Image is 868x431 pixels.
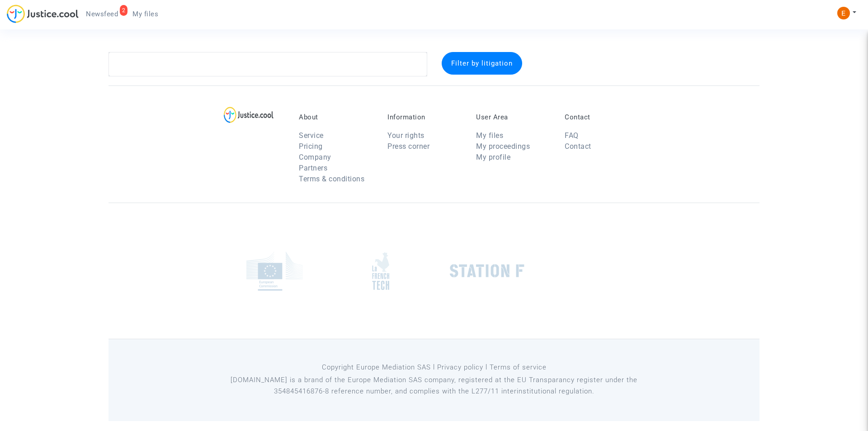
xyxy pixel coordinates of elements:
[246,251,303,291] img: europe_commision.png
[372,252,389,290] img: french_tech.png
[79,7,125,21] a: 2Newsfeed
[837,7,850,19] img: ACg8ocIeiFvHKe4dA5oeRFd_CiCnuxWUEc1A2wYhRJE3TTWt=s96-c
[565,113,640,121] p: Contact
[132,10,158,18] span: My files
[450,264,524,278] img: stationf.png
[387,142,429,151] a: Press corner
[387,113,462,121] p: Information
[299,164,327,172] a: Partners
[86,10,118,18] span: Newsfeed
[228,362,640,373] p: Copyright Europe Mediation SAS l Privacy policy l Terms of service
[476,142,530,151] a: My proceedings
[451,59,513,67] span: Filter by litigation
[476,153,510,161] a: My profile
[228,374,640,397] p: [DOMAIN_NAME] is a brand of the Europe Mediation SAS company, registered at the EU Transparancy r...
[299,142,323,151] a: Pricing
[476,131,503,140] a: My files
[125,7,165,21] a: My files
[120,5,128,16] div: 2
[299,113,374,121] p: About
[476,113,551,121] p: User Area
[299,175,364,183] a: Terms & conditions
[565,142,591,151] a: Contact
[565,131,579,140] a: FAQ
[224,107,274,123] img: logo-lg.svg
[299,153,331,161] a: Company
[7,5,79,23] img: jc-logo.svg
[387,131,425,140] a: Your rights
[299,131,324,140] a: Service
